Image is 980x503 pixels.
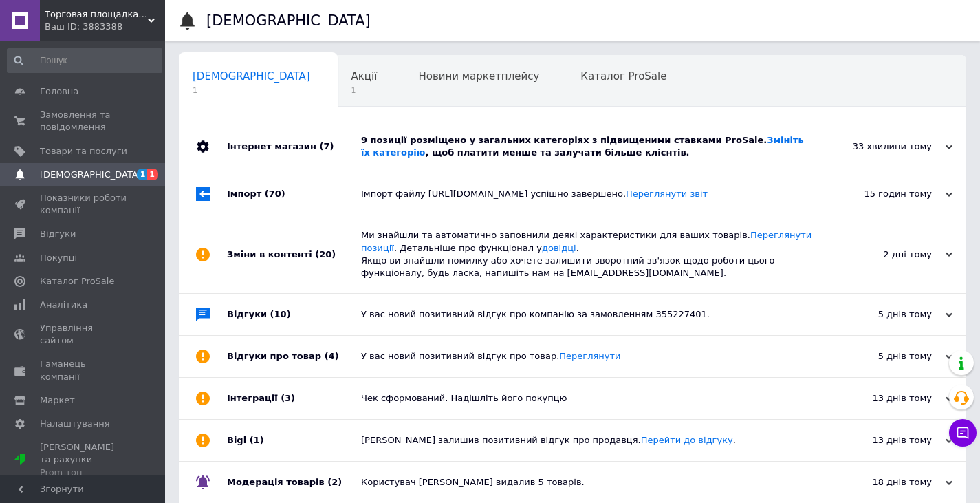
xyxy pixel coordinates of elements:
[40,358,127,383] span: Гаманець компанії
[361,308,815,321] div: У вас новий позитивний відгук про компанію за замовленням 355227401.
[227,294,361,335] div: Відгуки
[281,393,295,403] span: (3)
[361,230,812,253] a: Переглянути позиції
[815,392,952,405] div: 13 днів тому
[351,70,378,83] span: Акції
[227,215,361,293] div: Зміни в контенті
[270,309,291,319] span: (10)
[137,169,148,180] span: 1
[40,192,127,217] span: Показники роботи компанії
[40,145,127,158] span: Товари та послуги
[815,476,952,489] div: 18 днів тому
[40,441,127,479] span: [PERSON_NAME] та рахунки
[626,189,708,199] a: Переглянути звіт
[351,85,378,96] span: 1
[40,109,127,133] span: Замовлення та повідомлення
[815,434,952,447] div: 13 днів тому
[361,392,815,405] div: Чек сформований. Надішліть його покупцю
[227,378,361,419] div: Інтеграції
[227,120,361,173] div: Інтернет магазин
[315,249,336,259] span: (20)
[193,85,310,96] span: 1
[815,350,952,363] div: 5 днів тому
[815,308,952,321] div: 5 днів тому
[7,48,162,73] input: Пошук
[327,477,342,487] span: (2)
[361,476,815,489] div: Користувач [PERSON_NAME] видалив 5 товарів.
[641,435,733,445] a: Перейти до відгуку
[206,12,371,29] h1: [DEMOGRAPHIC_DATA]
[227,462,361,503] div: Модерація товарів
[361,188,815,200] div: Імпорт файлу [URL][DOMAIN_NAME] успішно завершено.
[580,70,666,83] span: Каталог ProSale
[325,351,339,361] span: (4)
[40,228,76,240] span: Відгуки
[361,350,815,363] div: У вас новий позитивний відгук про товар.
[361,434,815,447] div: [PERSON_NAME] залишив позитивний відгук про продавця. .
[40,85,78,98] span: Головна
[40,418,110,430] span: Налаштування
[265,189,285,199] span: (70)
[40,394,75,407] span: Маркет
[361,134,815,159] div: 9 позиції розміщено у загальних категоріях з підвищеними ставками ProSale. , щоб платити менше та...
[40,275,114,288] span: Каталог ProSale
[815,188,952,200] div: 15 годин тому
[559,351,620,361] a: Переглянути
[45,8,148,21] span: Торговая площадка Гидротехпро
[815,140,952,153] div: 33 хвилини тому
[250,435,264,445] span: (1)
[40,322,127,347] span: Управління сайтом
[40,467,127,479] div: Prom топ
[193,70,310,83] span: [DEMOGRAPHIC_DATA]
[361,229,815,279] div: Ми знайшли та автоматично заповнили деякі характеристики для ваших товарів. . Детальніше про функ...
[227,336,361,377] div: Відгуки про товар
[542,243,576,253] a: довідці
[815,248,952,261] div: 2 дні тому
[40,169,142,181] span: [DEMOGRAPHIC_DATA]
[45,21,165,33] div: Ваш ID: 3883388
[40,299,87,311] span: Аналітика
[40,252,77,264] span: Покупці
[227,420,361,461] div: Bigl
[227,173,361,215] div: Імпорт
[949,419,977,447] button: Чат з покупцем
[418,70,539,83] span: Новини маркетплейсу
[319,141,334,151] span: (7)
[147,169,158,180] span: 1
